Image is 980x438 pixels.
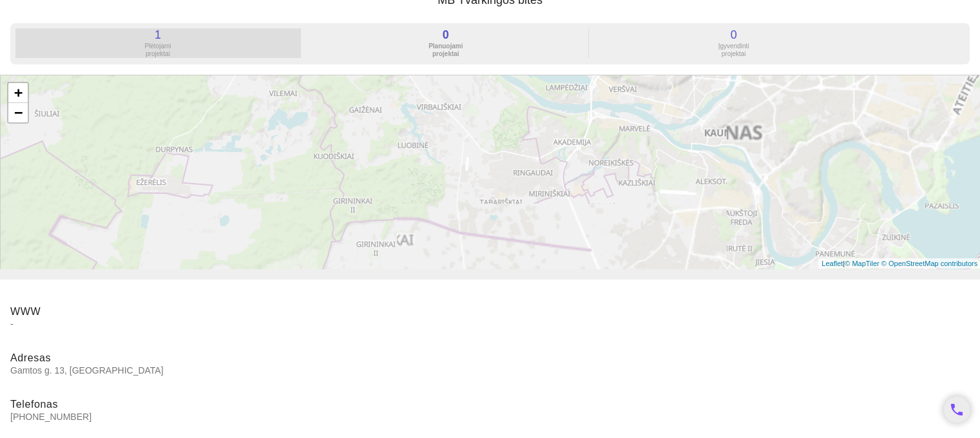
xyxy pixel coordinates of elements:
div: Įgyvendinti projektai [591,43,876,58]
div: Plėtojami projektai [15,43,300,58]
a: 1 Plėtojamiprojektai [15,48,303,58]
a: © OpenStreetMap contributors [881,260,977,267]
div: 0 [303,28,588,41]
a: 0 Planuojamiprojektai [303,48,591,58]
span: [PHONE_NUMBER] [10,411,934,423]
div: 0 [591,28,876,41]
a: Zoom in [8,83,28,103]
div: 1 [15,28,300,41]
a: Zoom out [8,103,28,122]
a: Leaflet [821,260,843,267]
a: © MapTiler [845,260,879,267]
i: phone [949,402,965,417]
span: Telefonas [10,399,58,410]
a: phone [944,397,970,423]
span: Adresas [10,352,51,363]
span: WWW [10,306,41,317]
a: 0 Įgyvendintiprojektai [591,48,876,58]
div: Planuojami projektai [303,43,588,58]
span: Gamtos g. 13, [GEOGRAPHIC_DATA] [10,365,970,376]
span: - [10,318,970,330]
